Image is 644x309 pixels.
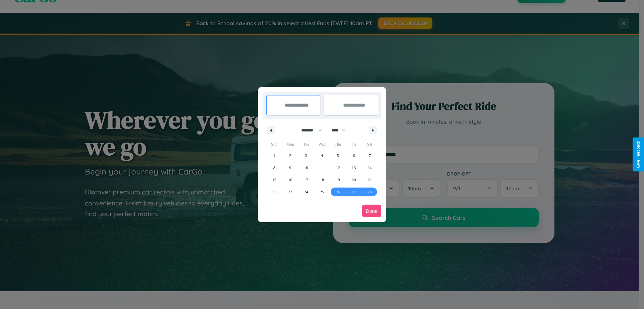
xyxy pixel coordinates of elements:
[273,162,275,174] span: 8
[314,139,330,150] span: Wed
[266,162,282,174] button: 8
[266,139,282,150] span: Sun
[362,162,378,174] button: 14
[273,150,275,162] span: 1
[282,174,298,186] button: 16
[330,186,346,198] button: 26
[353,150,355,162] span: 6
[330,162,346,174] button: 12
[298,174,314,186] button: 17
[636,141,641,168] div: Give Feedback
[266,174,282,186] button: 15
[272,174,276,186] span: 15
[352,174,356,186] span: 20
[352,162,356,174] span: 13
[336,174,340,186] span: 19
[320,186,324,198] span: 25
[304,162,308,174] span: 10
[304,174,308,186] span: 17
[289,162,291,174] span: 9
[266,186,282,198] button: 22
[298,139,314,150] span: Tue
[298,162,314,174] button: 10
[330,150,346,162] button: 5
[305,150,307,162] span: 3
[330,139,346,150] span: Thu
[289,150,291,162] span: 2
[346,150,362,162] button: 6
[368,186,372,198] span: 28
[368,162,372,174] span: 14
[337,150,339,162] span: 5
[346,186,362,198] button: 27
[346,139,362,150] span: Fri
[336,162,340,174] span: 12
[336,186,340,198] span: 26
[321,150,323,162] span: 4
[320,174,324,186] span: 18
[272,186,276,198] span: 22
[362,205,381,217] button: Done
[346,162,362,174] button: 13
[288,174,292,186] span: 16
[282,139,298,150] span: Mon
[282,150,298,162] button: 2
[314,150,330,162] button: 4
[320,162,324,174] span: 11
[298,150,314,162] button: 3
[362,139,378,150] span: Sat
[314,162,330,174] button: 11
[369,150,371,162] span: 7
[352,186,356,198] span: 27
[314,174,330,186] button: 18
[288,186,292,198] span: 23
[298,186,314,198] button: 24
[304,186,308,198] span: 24
[330,174,346,186] button: 19
[282,162,298,174] button: 9
[362,150,378,162] button: 7
[314,186,330,198] button: 25
[362,186,378,198] button: 28
[282,186,298,198] button: 23
[368,174,372,186] span: 21
[362,174,378,186] button: 21
[346,174,362,186] button: 20
[266,150,282,162] button: 1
